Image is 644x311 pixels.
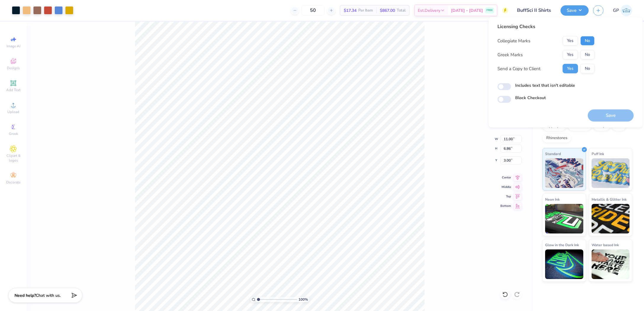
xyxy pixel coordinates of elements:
[613,5,632,16] a: GP
[497,23,595,30] div: Licensing Checks
[7,109,19,114] span: Upload
[418,7,440,14] span: Est. Delivery
[15,293,36,298] strong: Need help?
[497,65,540,72] div: Send a Copy to Client
[36,293,61,298] span: Chat with us.
[545,196,560,202] span: Neon Ink
[545,204,583,233] img: Neon Ink
[563,50,578,59] button: Yes
[580,64,595,73] button: No
[497,51,523,58] div: Greek Marks
[563,64,578,73] button: Yes
[545,158,583,188] img: Standard
[451,7,483,14] span: [DATE] - [DATE]
[580,50,595,59] button: No
[500,175,511,180] span: Center
[344,7,356,14] span: $17.34
[515,82,575,88] label: Includes text that isn't editable
[545,249,583,279] img: Glow in the Dark Ink
[621,5,632,16] img: Gene Padilla
[513,4,556,16] input: Untitled Design
[301,5,325,16] input: – –
[592,204,630,233] img: Metallic & Glitter Ink
[613,7,619,14] span: GP
[500,194,511,199] span: Top
[6,88,20,92] span: Add Text
[592,151,604,157] span: Puff Ink
[358,7,373,14] span: Per Item
[545,151,561,157] span: Standard
[561,5,589,16] button: Save
[545,242,579,248] span: Glow in the Dark Ink
[298,297,308,302] span: 100 %
[397,7,406,14] span: Total
[380,7,395,14] span: $867.00
[497,38,530,44] div: Collegiate Marks
[592,249,630,279] img: Water based Ink
[3,153,24,163] span: Clipart & logos
[542,134,571,143] div: Rhinestones
[500,185,511,189] span: Middle
[592,196,627,202] span: Metallic & Glitter Ink
[515,95,546,101] label: Block Checkout
[500,204,511,208] span: Bottom
[580,36,595,46] button: No
[563,36,578,46] button: Yes
[592,158,630,188] img: Puff Ink
[592,242,619,248] span: Water based Ink
[7,44,20,49] span: Image AI
[6,180,20,185] span: Decorate
[9,131,18,136] span: Greek
[486,8,493,12] span: FREE
[7,66,20,70] span: Designs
